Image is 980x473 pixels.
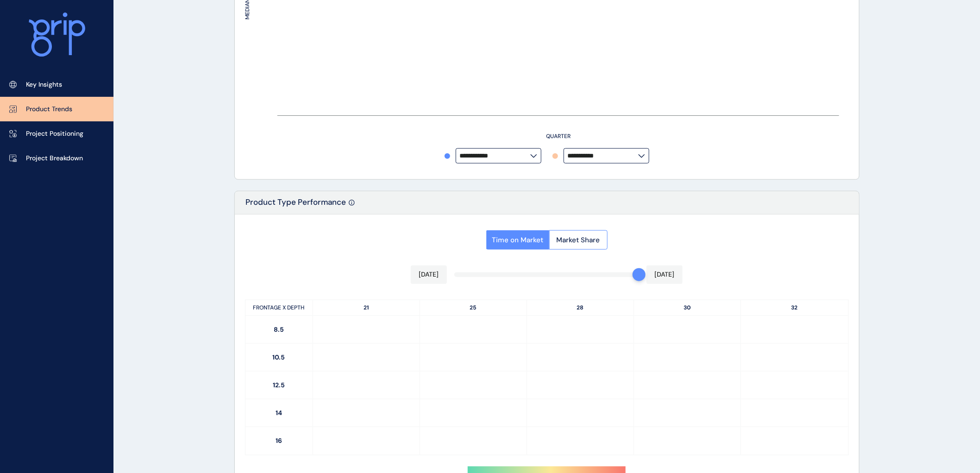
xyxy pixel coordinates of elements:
p: Project Positioning [26,129,83,139]
text: QUARTER [546,133,571,140]
p: Product Type Performance [246,197,346,214]
p: Project Breakdown [26,154,83,163]
p: Product Trends [26,105,72,114]
p: Key Insights [26,80,62,89]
